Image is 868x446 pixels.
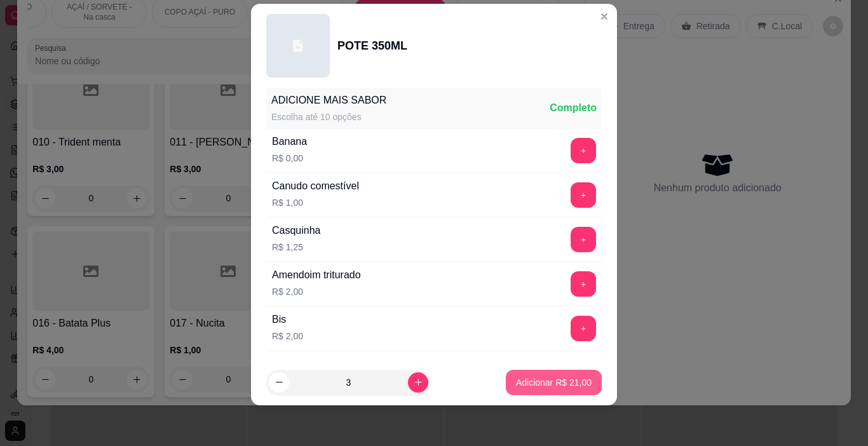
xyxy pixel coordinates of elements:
div: ADICIONE MAIS SABOR [271,93,386,108]
button: decrease-product-quantity [269,372,289,393]
button: add [571,316,596,341]
div: Bis [272,312,303,327]
button: Adicionar R$ 21,00 [506,370,602,395]
div: POTE 350ML [337,37,407,55]
button: add [571,271,596,297]
div: Casquinha [272,223,321,238]
p: R$ 0,00 [272,152,307,165]
p: R$ 1,25 [272,241,321,253]
div: Cookies triturados [272,356,354,372]
button: increase-product-quantity [408,372,428,393]
button: add [571,182,596,208]
div: Amendoim triturado [272,267,361,283]
button: add [571,138,596,163]
p: R$ 1,00 [272,196,359,209]
div: Canudo comestível [272,179,359,194]
div: Escolha até 10 opções [271,111,386,123]
button: Close [594,6,614,27]
p: Adicionar R$ 21,00 [516,376,592,389]
button: add [571,227,596,252]
div: Banana [272,134,307,149]
p: R$ 2,00 [272,285,361,298]
p: R$ 2,00 [272,330,303,342]
div: Completo [550,100,597,116]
